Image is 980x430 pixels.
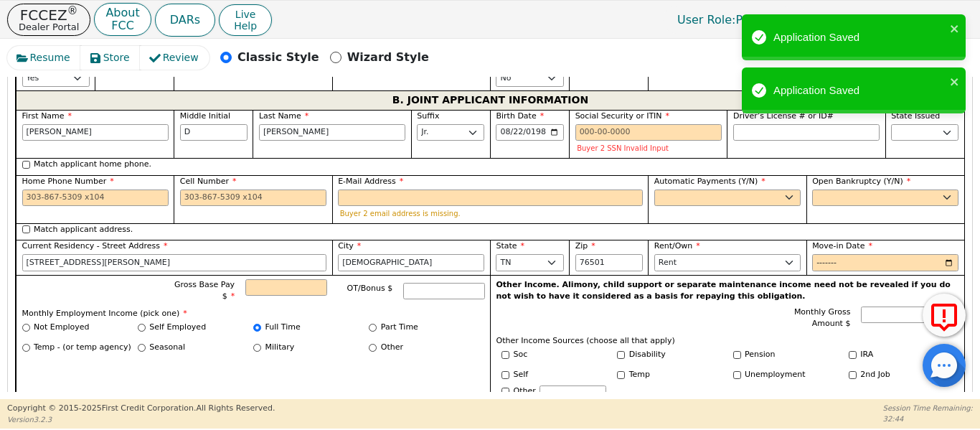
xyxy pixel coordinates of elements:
label: Part Time [381,322,418,334]
label: Other [381,342,403,354]
span: Middle Initial [180,111,230,121]
a: User Role:Primary [663,6,794,34]
p: Other Income Sources (choose all that apply) [496,335,959,347]
input: 303-867-5309 x104 [180,190,326,207]
span: Move-in Date [812,241,872,251]
label: 2nd Job [860,369,890,381]
button: Report Error to FCC [923,294,966,337]
span: Social Security or ITIN [575,111,669,121]
label: Other [514,385,536,398]
input: Y/N [733,371,741,379]
p: Classic Style [237,49,319,66]
p: Monthly Employment Income (pick one) [22,308,485,320]
input: Y/N [733,351,741,359]
p: Session Time Remaining: [883,403,973,413]
span: Resume [30,50,70,65]
label: Self Employed [149,322,206,334]
span: City [338,241,361,251]
label: Unemployment [745,369,806,381]
span: Zip [575,241,595,251]
p: Buyer 2 email address is missing. [340,210,641,218]
label: Temp [629,369,650,381]
span: Last Name [259,111,308,121]
button: Resume [7,46,81,70]
button: Store [80,46,141,70]
span: All Rights Reserved. [196,403,275,413]
p: 32:44 [883,413,973,424]
input: 90210 [575,254,643,271]
p: FCC [105,20,139,32]
label: Temp - (or temp agency) [34,342,131,354]
span: First Name [22,111,72,121]
span: Current Residency - Street Address [22,241,168,251]
button: FCCEZ®Dealer Portal [7,4,90,36]
input: YYYY-MM-DD [812,254,958,271]
p: Buyer 2 SSN Invalid Input [577,144,720,152]
label: Military [265,342,295,354]
span: User Role : [677,13,735,27]
p: Copyright © 2015- 2025 First Credit Corporation. [7,403,275,415]
span: Help [234,20,257,32]
div: Application Saved [773,29,946,46]
span: Live [234,9,257,20]
p: Other Income. Alimony, child support or separate maintenance income need not be revealed if you d... [496,279,959,303]
input: 000-00-0000 [575,124,722,141]
p: Wizard Style [347,49,429,66]
p: Version 3.2.3 [7,414,275,425]
span: Gross Base Pay $ [174,280,235,302]
input: Y/N [617,371,625,379]
button: Review [140,46,209,70]
label: IRA [860,349,873,361]
label: Disability [629,349,666,361]
button: 4399A:[PERSON_NAME] [798,9,973,31]
span: Suffix [417,111,439,121]
p: Dealer Portal [19,22,79,32]
label: Full Time [265,322,301,334]
button: close [950,20,960,37]
label: Match applicant address. [34,224,133,236]
label: Pension [745,349,775,361]
p: FCCEZ [19,8,79,22]
label: Seasonal [149,342,185,354]
button: DARs [155,4,215,37]
input: Y/N [849,371,857,379]
label: Not Employed [34,322,89,334]
label: Match applicant home phone. [34,159,151,171]
span: B. JOINT APPLICANT INFORMATION [392,91,588,110]
button: LiveHelp [219,4,272,36]
span: Cell Number [180,177,237,186]
span: Automatic Payments (Y/N) [654,177,765,186]
span: Review [163,50,199,65]
input: Y/N [501,351,509,359]
span: Birth Date [496,111,544,121]
span: Home Phone Number [22,177,114,186]
span: Monthly Gross Amount $ [794,307,851,329]
button: close [950,73,960,90]
span: Store [103,50,130,65]
input: Y/N [617,351,625,359]
label: Soc [514,349,528,361]
p: About [105,7,139,19]
input: YYYY-MM-DD [496,124,563,141]
input: Y/N [501,371,509,379]
span: Rent/Own [654,241,700,251]
p: Primary [663,6,794,34]
sup: ® [67,4,78,17]
span: Driver’s License # or ID# [733,111,834,121]
input: 303-867-5309 x104 [22,190,169,207]
button: AboutFCC [94,3,151,37]
div: Application Saved [773,83,946,99]
span: OT/Bonus $ [347,284,393,293]
label: Self [514,369,529,381]
span: Open Bankruptcy (Y/N) [812,177,910,186]
span: State [496,241,524,251]
span: E-Mail Address [338,177,403,186]
input: Y/N [849,351,857,359]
